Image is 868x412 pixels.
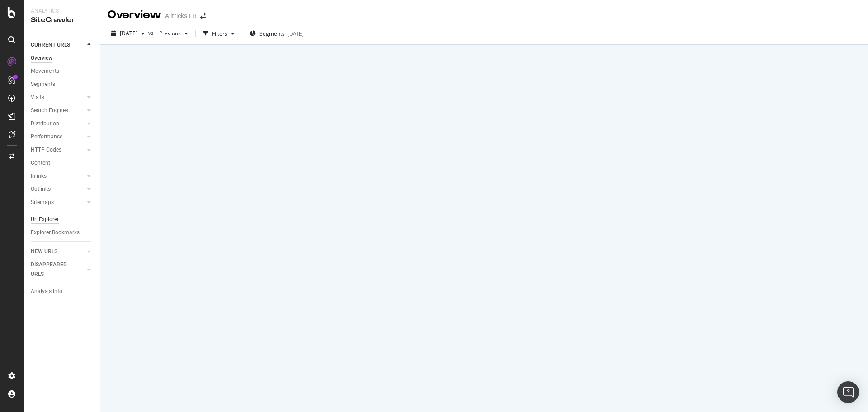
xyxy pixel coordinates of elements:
div: Explorer Bookmarks [31,228,80,237]
a: Url Explorer [31,215,94,224]
div: SiteCrawler [31,15,93,25]
div: [DATE] [288,30,304,38]
div: Movements [31,66,59,76]
div: Content [31,158,50,168]
a: DISAPPEARED URLS [31,260,85,279]
div: Analytics [31,7,93,15]
button: Filters [199,26,238,41]
div: Outlinks [31,185,51,194]
a: Outlinks [31,185,85,194]
span: vs [148,29,156,37]
div: arrow-right-arrow-left [200,13,206,19]
div: Alltricks-FR [165,11,197,20]
div: Sitemaps [31,198,54,207]
a: CURRENT URLS [31,40,85,50]
div: Analysis Info [31,287,62,296]
div: Inlinks [31,171,47,181]
div: HTTP Codes [31,145,61,155]
span: Previous [156,29,181,37]
a: Performance [31,132,85,142]
button: Segments[DATE] [246,26,307,41]
a: NEW URLS [31,247,85,256]
div: Search Engines [31,106,68,115]
a: Sitemaps [31,198,85,207]
a: Overview [31,53,94,63]
div: Open Intercom Messenger [837,381,859,403]
a: HTTP Codes [31,145,85,155]
a: Inlinks [31,171,85,181]
button: [DATE] [108,26,148,41]
div: Overview [108,7,161,23]
a: Distribution [31,119,85,128]
a: Search Engines [31,106,85,115]
span: 2025 Sep. 29th [120,29,137,37]
a: Visits [31,93,85,102]
div: Performance [31,132,62,142]
div: Distribution [31,119,59,128]
div: CURRENT URLS [31,40,70,50]
a: Content [31,158,94,168]
a: Analysis Info [31,287,94,296]
div: Filters [212,30,227,38]
button: Previous [156,26,192,41]
div: NEW URLS [31,247,57,256]
a: Movements [31,66,94,76]
a: Segments [31,80,94,89]
div: Segments [31,80,55,89]
div: Overview [31,53,52,63]
div: Visits [31,93,44,102]
span: Segments [259,30,285,38]
div: Url Explorer [31,215,59,224]
a: Explorer Bookmarks [31,228,94,237]
div: DISAPPEARED URLS [31,260,76,279]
